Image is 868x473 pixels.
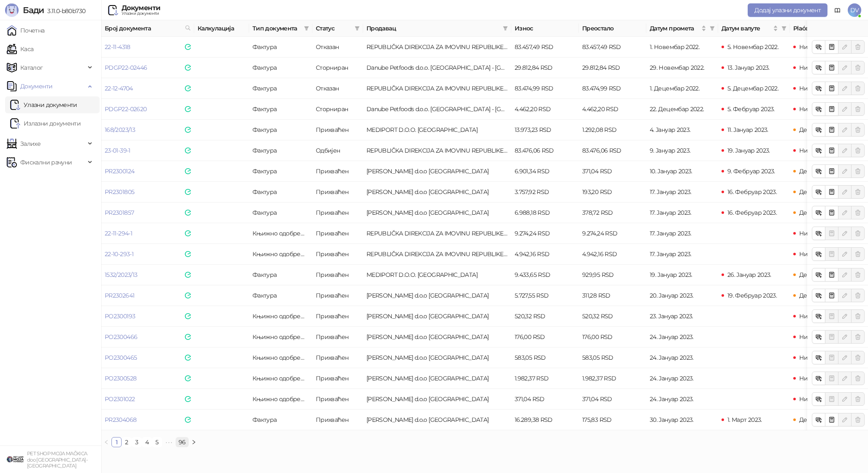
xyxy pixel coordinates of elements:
[754,6,821,14] span: Додај улазни документ
[105,85,133,92] a: 22-12-4704
[363,99,511,120] td: Danube Petfoods d.o.o. Beograd - Surčin
[511,223,579,244] td: 9.274,24 RSD
[646,182,718,202] td: 17. Јануар 2023.
[799,188,833,196] span: Делимично
[646,244,718,265] td: 17. Јануар 2023.
[312,57,363,78] td: Сторниран
[312,202,363,223] td: Прихваћен
[727,209,777,216] span: 16. Фебруар 2023.
[363,78,511,99] td: REPUBLIČKA DIREKCIJA ZA IMOVINU REPUBLIKE SRBIJE
[249,99,312,120] td: Фактура
[312,306,363,327] td: Прихваћен
[185,375,191,381] img: e-Faktura
[650,24,700,33] span: Датум промета
[579,57,646,78] td: 29.812,84 RSD
[249,20,312,37] th: Тип документа
[108,5,118,15] img: Ulazni dokumenti
[312,99,363,120] td: Сторниран
[185,148,191,153] img: e-Faktura
[799,167,833,175] span: Делимично
[105,375,136,382] a: PO2300528
[511,57,579,78] td: 29.812,84 RSD
[366,24,499,33] span: Продавац
[579,368,646,389] td: 1.982,37 RSD
[312,182,363,202] td: Прихваћен
[105,395,135,403] a: PO2301022
[249,389,312,410] td: Књижно одобрење
[249,327,312,347] td: Књижно одобрење
[646,140,718,161] td: 9. Јануар 2023.
[363,389,511,410] td: Marlo Farma d.o.o BEOGRAD
[249,120,312,140] td: Фактура
[122,11,160,16] div: Улазни документи
[10,115,81,132] a: Излазни документи
[312,78,363,99] td: Отказан
[142,437,152,447] li: 4
[511,182,579,202] td: 3.757,92 RSD
[579,120,646,140] td: 1.292,08 RSD
[363,244,511,265] td: REPUBLIČKA DIREKCIJA ZA IMOVINU REPUBLIKE SRBIJE
[105,147,130,154] a: 23-01-39-1
[185,44,191,50] img: e-Faktura
[152,437,162,447] a: 5
[799,250,838,258] span: Није плаћено
[105,126,135,134] a: 168/2023/13
[249,244,312,265] td: Књижно одобрење
[646,368,718,389] td: 24. Јануар 2023.
[727,64,770,71] span: 13. Јануар 2023.
[727,126,768,134] span: 11. Јануар 2023.
[302,22,311,35] span: filter
[185,127,191,133] img: e-Faktura
[363,265,511,285] td: MEDIPORT D.O.O. BEOGRAD
[511,20,579,37] th: Износ
[727,43,778,51] span: 5. Новембар 2022.
[249,347,312,368] td: Књижно одобрење
[249,202,312,223] td: Фактура
[799,354,838,361] span: Није плаћено
[511,37,579,57] td: 83.457,49 RSD
[579,182,646,202] td: 193,20 RSD
[646,285,718,306] td: 20. Јануар 2023.
[304,26,309,31] span: filter
[511,120,579,140] td: 13.973,23 RSD
[511,285,579,306] td: 5.727,55 RSD
[511,410,579,430] td: 16.289,38 RSD
[249,78,312,99] td: Фактура
[831,3,844,17] a: Документација
[185,293,191,298] img: e-Faktura
[646,347,718,368] td: 24. Јануар 2023.
[185,417,191,423] img: e-Faktura
[162,437,176,447] li: Следећих 5 Страна
[312,223,363,244] td: Прихваћен
[363,140,511,161] td: REPUBLIČKA DIREKCIJA ZA IMOVINU REPUBLIKE SRBIJE
[185,313,191,319] img: e-Faktura
[44,7,85,15] span: 3.11.0-b80b730
[7,451,24,468] img: 64x64-companyLogo-9f44b8df-f022-41eb-b7d6-300ad218de09.png
[727,416,762,424] span: 1. Март 2023.
[727,271,771,279] span: 26. Јануар 2023.
[105,354,137,361] a: PO2300465
[249,223,312,244] td: Књижно одобрење
[799,209,833,216] span: Делимично
[363,285,511,306] td: Marlo Farma d.o.o BEOGRAD
[799,333,838,341] span: Није плаћено
[799,105,838,113] span: Није плаћено
[27,451,87,469] small: PET SHOP MOJA MAČKICA doo [GEOGRAPHIC_DATA]-[GEOGRAPHIC_DATA]
[579,223,646,244] td: 9.274,24 RSD
[363,368,511,389] td: Marlo Farma d.o.o BEOGRAD
[112,437,121,447] a: 1
[799,375,838,382] span: Није плаћено
[793,24,831,33] span: Plaćeno
[122,437,131,447] a: 2
[579,347,646,368] td: 583,05 RSD
[579,410,646,430] td: 175,83 RSD
[511,140,579,161] td: 83.476,06 RSD
[646,223,718,244] td: 17. Јануар 2023.
[727,85,778,92] span: 5. Децембар 2022.
[708,22,716,35] span: filter
[646,161,718,182] td: 10. Јануар 2023.
[799,43,838,51] span: Није плаћено
[727,292,777,299] span: 19. Фебруар 2023.
[185,189,191,195] img: e-Faktura
[727,188,777,196] span: 16. Фебруар 2023.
